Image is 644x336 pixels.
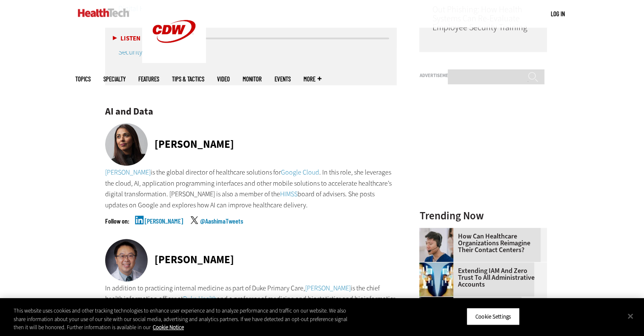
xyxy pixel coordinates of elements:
[155,139,234,149] div: [PERSON_NAME]
[419,228,453,262] img: Healthcare contact center
[419,228,458,235] a: Healthcare contact center
[142,56,206,65] a: CDW
[280,190,298,198] a: HIMSS
[217,76,230,82] a: Video
[105,123,148,166] img: Aashima Gupta
[281,168,319,177] a: Google Cloud
[243,76,262,82] a: MonITor
[419,233,542,253] a: How Can Healthcare Organizations Reimagine Their Contact Centers?
[145,218,183,239] a: [PERSON_NAME]
[172,76,204,82] a: Tips & Tactics
[419,210,547,221] h3: Trending Now
[105,239,148,281] img: Dr. Eric Poon
[419,262,458,269] a: abstract image of woman with pixelated face
[551,10,565,17] a: Log in
[419,297,458,304] a: Desktop monitor with brain AI concept
[467,307,520,325] button: Cookie Settings
[103,76,126,82] span: Specialty
[551,9,565,18] div: User menu
[275,76,291,82] a: Events
[419,267,542,288] a: Extending IAM and Zero Trust to All Administrative Accounts
[305,284,351,293] a: [PERSON_NAME]
[105,167,397,210] p: is the global director of healthcare solutions for . In this role, she leverages the cloud, AI, a...
[200,218,243,239] a: @AashimaTweets
[621,307,640,325] button: Close
[419,262,453,296] img: abstract image of woman with pixelated face
[419,81,547,188] iframe: advertisement
[14,307,354,332] div: This website uses cookies and other tracking technologies to enhance user experience and to analy...
[183,294,217,303] a: Duke Health
[419,297,453,331] img: Desktop monitor with brain AI concept
[75,76,91,82] span: Topics
[153,324,184,331] a: More information about your privacy
[105,107,397,116] h2: AI and Data
[155,254,234,265] div: [PERSON_NAME]
[303,76,321,82] span: More
[105,168,151,177] a: [PERSON_NAME]
[78,9,129,17] img: Home
[419,73,547,78] h3: Advertisement
[138,76,159,82] a: Features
